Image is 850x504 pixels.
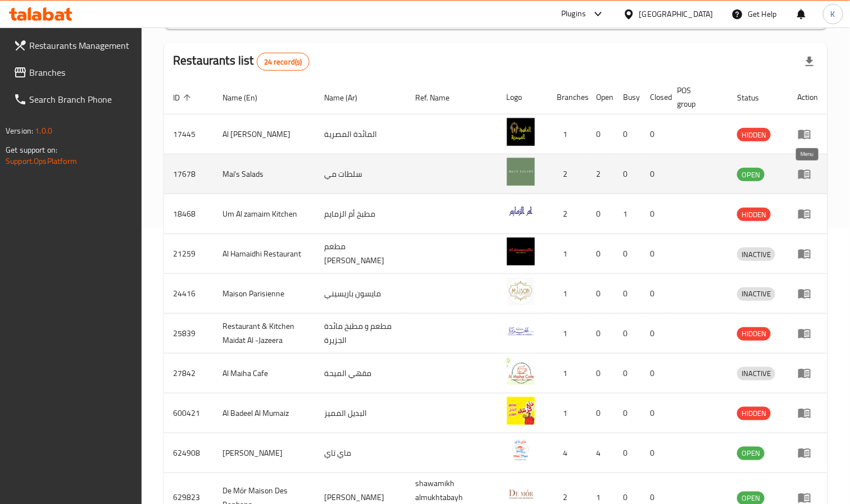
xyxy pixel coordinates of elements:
[639,8,713,20] div: [GEOGRAPHIC_DATA]
[642,354,669,393] td: 0
[588,80,615,114] th: Open
[642,194,669,234] td: 0
[29,39,133,52] span: Restaurants Management
[315,114,406,154] td: المائدة المصرية
[548,393,588,433] td: 1
[29,66,133,79] span: Branches
[507,317,535,345] img: Restaurant & Kitchen Maidat Al -Jazeera
[507,237,535,265] img: Al Hamaidhi Restaurant
[789,80,828,114] th: Action
[315,154,406,194] td: سلطات مي
[588,194,615,234] td: 0
[4,86,142,113] a: Search Branch Phone
[6,123,33,138] span: Version:
[615,194,642,234] td: 1
[164,234,213,274] td: 21259
[548,80,588,114] th: Branches
[798,247,819,260] div: Menu
[507,357,535,385] img: Al Maiha Cafe
[798,127,819,141] div: Menu
[678,84,715,111] span: POS group
[642,154,669,194] td: 0
[164,393,213,433] td: 600421
[737,407,771,420] div: HIDDEN
[642,80,669,114] th: Closed
[642,114,669,154] td: 0
[588,154,615,194] td: 2
[213,433,315,473] td: [PERSON_NAME]
[548,194,588,234] td: 2
[507,198,535,226] img: Um Al zamaim Kitchen
[324,91,372,104] span: Name (Ar)
[164,114,213,154] td: 17445
[737,287,775,300] span: INACTIVE
[173,52,309,71] h2: Restaurants list
[6,154,77,168] a: Support.OpsPlatform
[315,314,406,354] td: مطعم و مطبخ مائدة الجزيرة
[507,397,535,425] img: Al Badeel Al Mumaiz
[796,48,823,75] div: Export file
[588,433,615,473] td: 4
[588,314,615,354] td: 0
[548,114,588,154] td: 1
[588,393,615,433] td: 0
[737,407,771,420] span: HIDDEN
[615,393,642,433] td: 0
[615,433,642,473] td: 0
[213,154,315,194] td: Mai's Salads
[561,7,586,21] div: Plugins
[164,354,213,393] td: 27842
[615,154,642,194] td: 0
[798,287,819,300] div: Menu
[798,207,819,221] div: Menu
[213,234,315,274] td: Al Hamaidhi Restaurant
[737,248,775,261] span: INACTIVE
[737,447,765,460] span: OPEN
[798,446,819,460] div: Menu
[4,59,142,86] a: Branches
[615,354,642,393] td: 0
[315,393,406,433] td: البديل المميز
[737,129,771,141] span: HIDDEN
[615,314,642,354] td: 0
[315,354,406,393] td: مقهي الميحة
[548,154,588,194] td: 2
[798,327,819,340] div: Menu
[507,437,535,465] img: Mai Thai
[798,406,819,420] div: Menu
[831,8,835,20] span: K
[164,194,213,234] td: 18468
[35,123,52,138] span: 1.0.0
[164,314,213,354] td: 25839
[498,80,548,114] th: Logo
[615,80,642,114] th: Busy
[615,234,642,274] td: 0
[164,154,213,194] td: 17678
[642,393,669,433] td: 0
[164,274,213,314] td: 24416
[548,314,588,354] td: 1
[737,327,771,340] span: HIDDEN
[737,287,775,301] div: INACTIVE
[548,234,588,274] td: 1
[588,354,615,393] td: 0
[4,32,142,59] a: Restaurants Management
[548,354,588,393] td: 1
[737,367,775,381] div: INACTIVE
[257,57,309,67] span: 24 record(s)
[642,433,669,473] td: 0
[222,91,272,104] span: Name (En)
[737,208,771,221] span: HIDDEN
[507,158,535,186] img: Mai's Salads
[315,234,406,274] td: مطعم [PERSON_NAME]
[415,91,464,104] span: Ref. Name
[315,274,406,314] td: مايسون باريسيني
[737,248,775,261] div: INACTIVE
[588,234,615,274] td: 0
[642,274,669,314] td: 0
[213,274,315,314] td: Maison Parisienne
[315,194,406,234] td: مطبخ أم الزمايم
[507,118,535,146] img: Al Maida Almisriuh
[642,314,669,354] td: 0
